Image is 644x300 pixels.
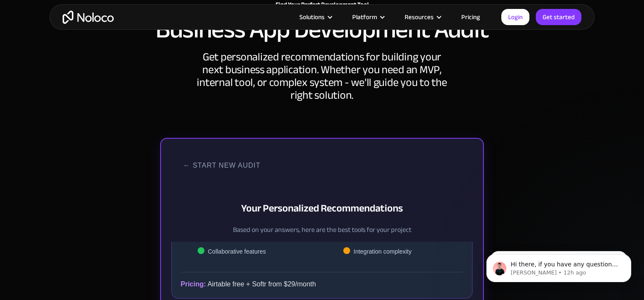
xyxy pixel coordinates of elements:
[208,246,266,257] span: Collaborative features
[405,11,434,23] div: Resources
[352,11,377,23] div: Platform
[342,11,394,23] div: Platform
[181,280,206,288] span: Pricing:
[289,11,342,23] div: Solutions
[536,9,581,25] a: Get started
[63,11,114,24] a: home
[207,280,316,288] span: Airtable free + Softr from $29/month
[354,246,411,257] span: Integration complexity
[474,236,644,296] iframe: Intercom notifications message
[394,11,451,23] div: Resources
[451,11,491,23] a: Pricing
[194,51,450,102] div: Get personalized recommendations for building your next business application. Whether you need an...
[171,196,473,221] h1: Your Personalized Recommendations
[171,225,473,235] p: Based on your answers, here are the best tools for your project
[501,9,529,25] a: Login
[299,11,325,23] div: Solutions
[173,151,270,180] button: ← Start New Audit
[155,17,489,42] h2: Business App Development Audit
